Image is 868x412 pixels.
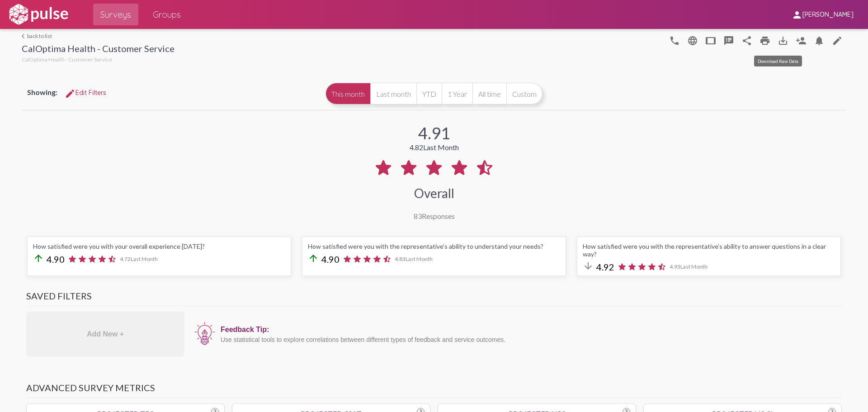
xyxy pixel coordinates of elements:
[506,83,542,104] button: Custom
[47,254,65,265] span: 4.90
[705,35,716,46] mat-icon: tablet
[774,31,792,49] button: Download
[670,263,708,270] span: 4.93
[802,11,854,19] span: [PERSON_NAME]
[26,290,842,306] h3: Saved Filters
[22,33,175,39] a: back to list
[65,88,75,99] mat-icon: Edit Filters
[418,123,450,143] div: 4.91
[410,143,459,152] div: 4.82
[596,261,614,272] span: 4.92
[583,260,594,271] mat-icon: arrow_downward
[723,35,734,46] mat-icon: speaker_notes
[756,31,774,49] a: print
[193,321,216,346] img: icon12.png
[741,35,752,46] mat-icon: Share
[153,6,181,23] span: Groups
[669,35,680,46] mat-icon: language
[7,3,70,26] img: white-logo.svg
[146,4,188,25] a: Groups
[720,31,738,49] button: speaker_notes
[100,6,131,23] span: Surveys
[27,88,57,96] span: Showing:
[796,35,807,46] mat-icon: Person
[414,212,455,220] div: Responses
[684,31,702,49] button: language
[784,6,861,23] button: [PERSON_NAME]
[33,242,285,250] div: How satisfied were you with your overall experience [DATE]?
[93,4,138,25] a: Surveys
[26,382,842,398] h3: Advanced Survey Metrics
[321,254,340,265] span: 4.90
[423,143,459,152] span: Last Month
[759,35,770,46] mat-icon: print
[22,56,112,63] span: CalOptima Health - Customer Service
[472,83,506,104] button: All time
[665,31,684,49] button: language
[792,9,802,20] mat-icon: person
[406,256,433,262] span: Last Month
[221,336,837,343] div: Use statistical tools to explore correlations between different types of feedback and service out...
[221,326,837,334] div: Feedback Tip:
[57,85,113,101] button: Edit FiltersEdit Filters
[583,242,835,258] div: How satisfied were you with the representative’s ability to answer questions in a clear way?
[442,83,472,104] button: 1 Year
[814,35,825,46] mat-icon: Bell
[414,212,422,220] span: 83
[325,83,370,104] button: This month
[308,253,319,264] mat-icon: arrow_upward
[778,35,788,46] mat-icon: Download
[792,31,810,49] button: Person
[738,31,756,49] button: Share
[687,35,698,46] mat-icon: language
[26,312,184,357] div: Add New +
[832,35,843,46] mat-icon: language
[120,256,158,262] span: 4.72
[702,31,720,49] button: tablet
[370,83,416,104] button: Last month
[395,256,433,262] span: 4.83
[308,242,560,250] div: How satisfied were you with the representative’s ability to understand your needs?
[22,43,175,56] div: CalOptima Health - Customer Service
[810,31,828,49] button: Bell
[33,253,44,264] mat-icon: arrow_upward
[22,33,27,39] mat-icon: arrow_back_ios
[680,263,708,270] span: Last Month
[65,89,106,97] span: Edit Filters
[416,83,442,104] button: YTD
[828,31,846,49] a: language
[414,185,454,201] div: Overall
[131,256,158,262] span: Last Month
